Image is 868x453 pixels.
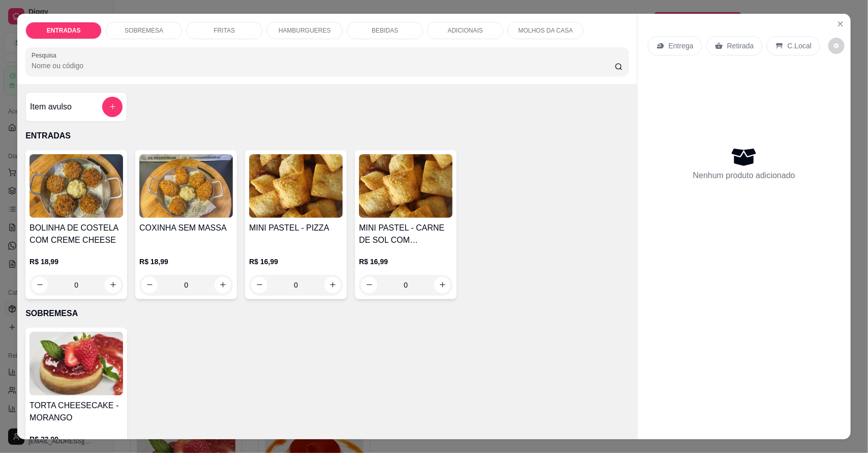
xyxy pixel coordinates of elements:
img: product-image [139,154,233,218]
h4: MINI PASTEL - CARNE DE SOL COM REQUEIJÃO CREMOSO [359,222,453,246]
label: Pesquisa [32,51,60,60]
p: ENTRADAS [47,26,81,35]
button: decrease-product-quantity [828,38,845,54]
p: FRITAS [214,26,235,35]
p: ENTRADAS [25,130,629,142]
button: increase-product-quantity [324,277,341,293]
p: Nenhum produto adicionado [693,169,795,182]
h4: MINI PASTEL - PIZZA [249,222,343,234]
img: product-image [359,154,453,218]
p: R$ 16,99 [249,257,343,267]
p: SOBREMESA [25,307,629,320]
button: decrease-product-quantity [251,277,267,293]
button: increase-product-quantity [434,277,451,293]
p: Retirada [727,41,754,51]
h4: TORTA CHEESECAKE - MORANGO [29,400,123,424]
p: R$ 18,99 [29,257,123,267]
p: HAMBURGUERES [279,26,331,35]
p: SOBREMESA [125,26,163,35]
input: Pesquisa [32,61,615,71]
p: BEBIDAS [372,26,398,35]
p: Entrega [669,41,694,51]
button: add-separate-item [102,97,123,117]
p: R$ 16,99 [359,257,453,267]
button: increase-product-quantity [105,277,121,293]
img: product-image [249,154,343,218]
button: decrease-product-quantity [141,277,158,293]
img: product-image [29,332,123,395]
h4: COXINHA SEM MASSA [139,222,233,234]
p: R$ 18,99 [139,257,233,267]
button: increase-product-quantity [215,277,231,293]
img: product-image [29,154,123,218]
p: C.Local [788,41,812,51]
button: decrease-product-quantity [361,277,377,293]
p: ADICIONAIS [447,26,483,35]
h4: Item avulso [30,101,72,113]
button: Close [832,16,849,32]
p: MOLHOS DA CASA [518,26,573,35]
h4: BOLINHA DE COSTELA COM CREME CHEESE [29,222,123,246]
p: R$ 23,99 [29,434,123,444]
button: decrease-product-quantity [32,277,48,293]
